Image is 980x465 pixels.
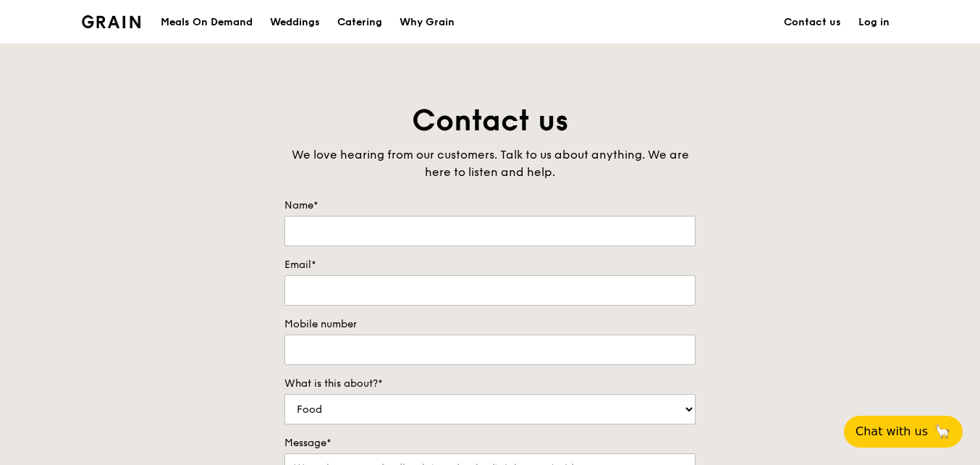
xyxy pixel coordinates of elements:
a: Contact us [775,1,850,44]
img: Grain [82,15,140,28]
div: Why Grain [400,1,455,44]
span: Chat with us [856,423,928,440]
a: Why Grain [391,1,463,44]
label: Name* [284,198,696,213]
div: Catering [337,1,382,44]
div: We love hearing from our customers. Talk to us about anything. We are here to listen and help. [284,146,696,181]
a: Weddings [261,1,329,44]
a: Catering [329,1,391,44]
label: What is this about?* [284,377,696,391]
h1: Contact us [284,101,696,141]
button: Chat with us🦙 [844,416,963,448]
label: Email* [284,258,696,272]
div: Weddings [270,1,320,44]
label: Message* [284,436,696,451]
span: 🦙 [934,423,951,440]
a: Log in [850,1,898,44]
label: Mobile number [284,317,696,332]
div: Meals On Demand [161,1,253,44]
